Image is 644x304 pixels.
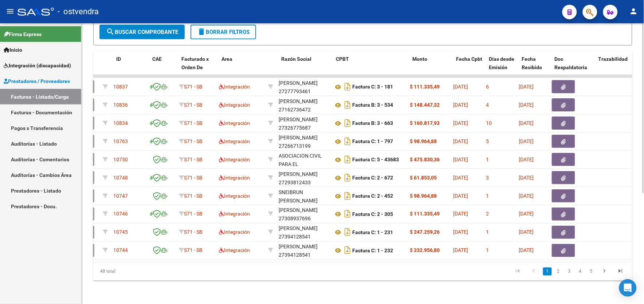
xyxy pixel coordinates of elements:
span: 5 [486,138,489,144]
div: 48 total [93,262,200,281]
mat-icon: menu [6,7,15,16]
a: 4 [576,268,585,276]
span: - ostvendra [58,4,99,20]
span: Razón Social [282,56,312,62]
span: [DATE] [519,120,534,126]
span: Integración (discapacidad) [4,62,71,70]
strong: $ 111.335,49 [410,211,440,217]
datatable-header-cell: Doc Respaldatoria [552,51,596,83]
span: 10748 [113,175,128,181]
div: 27132140869 [279,188,327,204]
div: [PERSON_NAME] [279,79,318,87]
span: Integración [219,229,250,235]
div: [PERSON_NAME] [279,206,318,215]
span: 1 [486,229,489,235]
span: [DATE] [453,84,468,90]
span: [DATE] [453,120,468,126]
span: Fecha Cpbt [456,56,483,62]
span: S71 - SB [184,229,203,235]
div: 27162736472 [279,97,327,112]
datatable-header-cell: ID [113,51,150,83]
div: 27277793461 [279,79,327,94]
a: go to first page [511,268,525,276]
i: Descargar documento [343,208,352,220]
span: [DATE] [519,84,534,90]
span: [DATE] [519,157,534,162]
li: page 4 [575,265,586,278]
span: Integración [219,84,250,90]
span: [DATE] [453,138,468,144]
span: 10746 [113,211,128,217]
span: CAE [153,56,162,62]
i: Descargar documento [343,172,352,183]
span: CPBT [336,56,349,62]
span: 3 [486,175,489,181]
span: Prestadores / Proveedores [4,77,70,85]
i: Descargar documento [343,81,352,92]
span: Facturado x Orden De [182,56,209,70]
span: Integración [219,175,250,181]
span: 1 [486,193,489,199]
span: 10747 [113,193,128,199]
span: Integración [219,120,250,126]
datatable-header-cell: Razón Social [279,51,333,83]
a: 3 [565,268,574,276]
span: S71 - SB [184,211,203,217]
div: Open Intercom Messenger [619,279,637,297]
datatable-header-cell: Facturado x Orden De [179,51,219,83]
div: 27308937696 [279,206,327,222]
div: 27326775687 [279,115,327,131]
strong: Factura C: 2 - 305 [352,212,393,217]
i: Descargar documento [343,135,352,147]
div: 27394128541 [279,243,327,258]
i: Descargar documento [343,99,352,111]
datatable-header-cell: Trazabilidad [596,51,639,83]
span: Integración [219,102,250,108]
datatable-header-cell: Monto [410,51,453,83]
span: Firma Express [4,30,42,38]
span: Inicio [4,46,22,54]
span: Integración [219,138,250,144]
strong: Factura B: 3 - 663 [352,121,393,126]
span: ID [116,56,121,62]
span: 2 [486,211,489,217]
strong: $ 160.817,93 [410,120,440,126]
span: S71 - SB [184,138,203,144]
span: [DATE] [453,175,468,181]
a: go to last page [614,268,628,276]
span: 10763 [113,138,128,144]
mat-icon: delete [197,27,206,36]
div: [PERSON_NAME] [279,243,318,251]
datatable-header-cell: Area [219,51,268,83]
i: Descargar documento [343,154,352,165]
span: 10745 [113,229,128,235]
i: Descargar documento [343,117,352,129]
div: [PERSON_NAME] [279,115,318,124]
strong: Factura C: 5 - 43683 [352,157,399,163]
span: 6 [486,84,489,90]
span: 1 [486,248,489,253]
span: [DATE] [519,102,534,108]
div: 30697586942 [279,152,327,167]
datatable-header-cell: Días desde Emisión [486,51,519,83]
div: 27293812433 [279,170,327,185]
span: [DATE] [519,248,534,253]
span: [DATE] [519,175,534,181]
a: 5 [587,268,596,276]
span: [DATE] [519,229,534,235]
strong: $ 98.964,88 [410,193,437,199]
li: page 2 [553,265,564,278]
span: Buscar Comprobante [106,29,178,35]
span: [DATE] [453,193,468,199]
li: page 5 [586,265,597,278]
datatable-header-cell: Fecha Recibido [519,51,552,83]
li: page 3 [564,265,575,278]
span: Días desde Emisión [489,56,515,70]
a: 1 [543,268,552,276]
span: 4 [486,102,489,108]
strong: Factura C: 1 - 232 [352,248,393,254]
span: S71 - SB [184,120,203,126]
span: 10834 [113,120,128,126]
span: Integración [219,248,250,253]
span: Doc Respaldatoria [555,56,588,70]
